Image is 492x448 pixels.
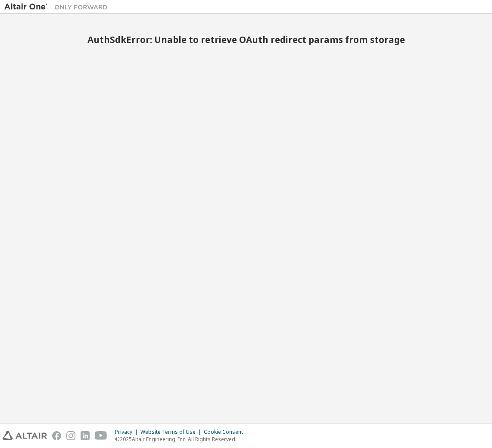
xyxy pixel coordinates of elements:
[115,429,140,436] div: Privacy
[140,429,204,436] div: Website Terms of Use
[204,429,248,436] div: Cookie Consent
[4,34,488,45] h2: AuthSdkError: Unable to retrieve OAuth redirect params from storage
[4,3,112,11] img: Altair One
[3,431,47,440] img: altair_logo.svg
[95,431,107,440] img: youtube.svg
[52,431,61,440] img: facebook.svg
[81,431,90,440] img: linkedin.svg
[115,436,248,443] p: © 2025 Altair Engineering, Inc. All Rights Reserved.
[66,431,75,440] img: instagram.svg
